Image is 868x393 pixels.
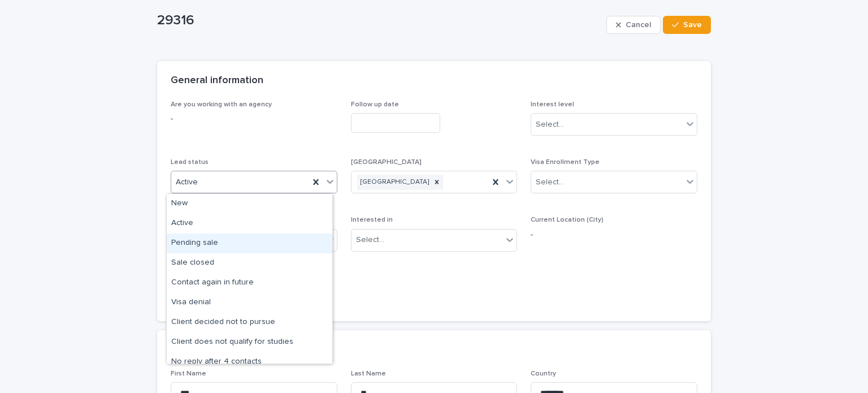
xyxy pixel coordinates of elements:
span: Last Name [351,370,386,377]
span: Interested in [351,217,393,223]
h2: General information [171,75,263,87]
div: Client decided not to pursue [167,313,332,332]
p: 29316 [157,12,602,29]
span: Save [683,21,702,29]
span: Are you working with an agency [171,101,272,108]
p: - [531,229,697,241]
button: Cancel [606,16,661,34]
div: No reply after 4 contacts [167,352,332,372]
div: Pending sale [167,234,332,253]
div: Active [167,214,332,234]
div: New [167,194,332,214]
span: [GEOGRAPHIC_DATA] [351,159,422,166]
span: Follow up date [351,101,399,108]
div: Client does not qualify for studies [167,332,332,352]
div: Select... [536,119,564,131]
div: Contact again in future [167,273,332,293]
span: Country [531,370,556,377]
p: - [171,113,337,125]
span: Lead status [171,159,209,166]
span: Active [176,176,198,188]
div: Select... [536,176,564,188]
span: Current Location (City) [531,217,604,223]
span: Interest level [531,101,574,108]
span: Visa Enrollment Type [531,159,600,166]
div: Sale closed [167,253,332,273]
button: Save [663,16,711,34]
span: Cancel [626,21,651,29]
div: Select... [356,234,384,246]
div: Visa denial [167,293,332,313]
div: [GEOGRAPHIC_DATA] [357,175,431,190]
span: First Name [171,370,206,377]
